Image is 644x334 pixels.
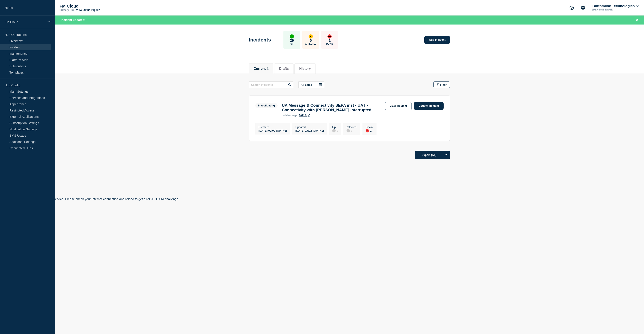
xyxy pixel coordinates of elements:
[415,151,450,159] button: Export (All)
[61,18,85,22] span: Incident updated!
[279,67,289,71] button: Drafts
[60,9,74,12] p: Primary Hub
[592,8,635,11] p: [PERSON_NAME]
[366,129,373,132] div: 1
[282,114,291,117] span: incident
[366,126,373,129] p: Down :
[305,43,316,45] p: Affected
[440,83,447,86] span: Filter
[332,129,338,132] div: 0
[267,67,269,70] span: 1
[332,126,338,129] p: Up :
[592,4,639,8] button: Bottomline Technologies
[347,126,357,129] p: Affected :
[442,151,450,159] button: Options
[295,126,324,129] p: Updated :
[290,39,294,43] p: 29
[76,9,99,12] a: View Status Page
[424,36,450,44] a: Add incident
[299,114,310,117] a: 702204
[290,43,293,45] p: Up
[309,34,313,39] div: affected
[385,102,412,110] a: View incident
[258,129,287,132] div: [DATE] 09:00 (GMT+1)
[579,3,587,12] button: Account settings
[347,129,350,132] div: disabled
[60,4,143,9] p: FM Cloud
[326,43,333,45] p: Down
[254,67,269,71] button: Current 1
[327,34,332,39] div: down
[329,39,331,43] p: 1
[295,129,324,132] div: [DATE] 17:16 (GMT+1)
[567,3,576,12] button: Support
[433,81,450,88] button: Filter
[5,20,45,24] p: FM Cloud
[299,67,311,71] button: History
[366,129,369,132] div: down
[249,81,293,88] input: Search incidents
[249,37,271,43] h1: Incidents
[255,103,278,108] span: Investigating
[298,81,324,88] button: All dates
[258,126,287,129] p: Created :
[282,114,297,117] p: page
[347,129,357,132] div: 0
[414,102,444,110] a: Update incident
[282,103,383,112] h3: UA Message & Connectivity SEPA inst - UAT - Connectivity with [PERSON_NAME] interrupted
[635,18,640,22] button: Close banner
[290,34,294,39] div: up
[301,83,312,86] p: All dates
[310,39,312,43] p: 0
[332,129,336,132] div: disabled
